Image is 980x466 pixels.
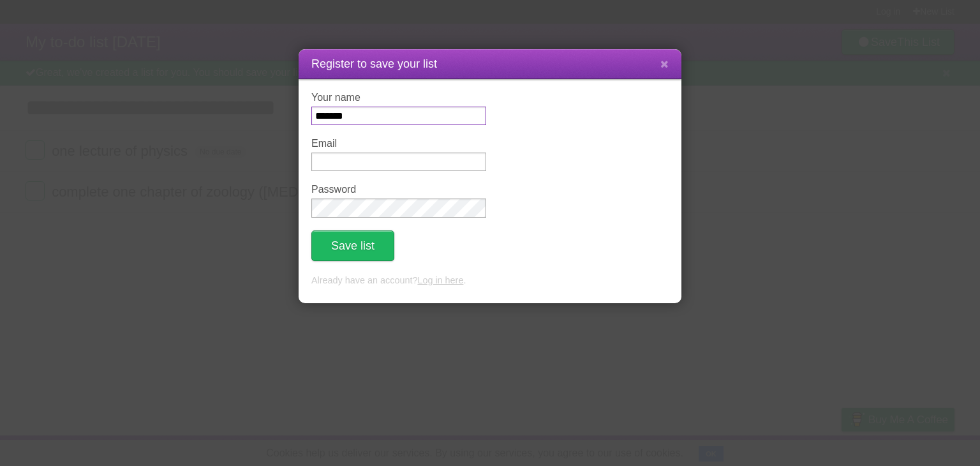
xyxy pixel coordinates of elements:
button: Save list [311,230,394,261]
h1: Register to save your list [311,56,669,73]
a: Log in here [417,275,463,285]
label: Email [311,138,486,149]
label: Your name [311,92,486,103]
p: Already have an account? . [311,274,669,288]
label: Password [311,184,486,195]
